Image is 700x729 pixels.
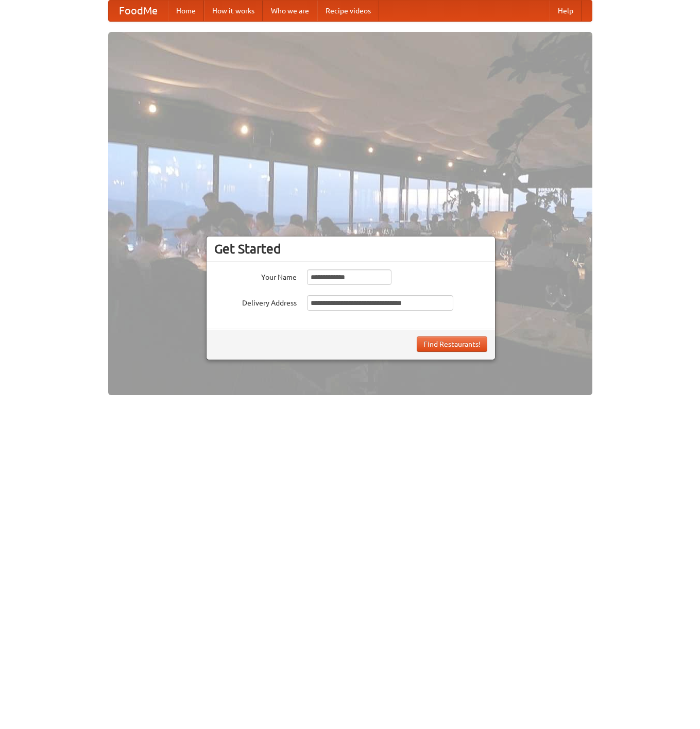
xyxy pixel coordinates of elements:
a: Home [168,1,204,21]
h3: Get Started [214,241,487,257]
a: Recipe videos [317,1,379,21]
label: Delivery Address [214,295,297,308]
a: Help [550,1,582,21]
a: Who we are [263,1,317,21]
a: How it works [204,1,263,21]
button: Find Restaurants! [417,336,487,352]
label: Your Name [214,269,297,282]
a: FoodMe [109,1,168,21]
